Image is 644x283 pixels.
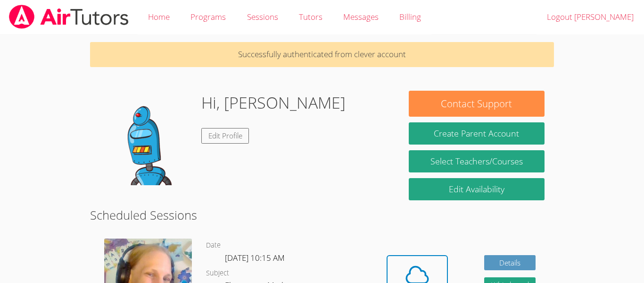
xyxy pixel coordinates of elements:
p: Successfully authenticated from clever account [90,42,554,67]
span: Messages [343,11,379,22]
dt: Subject [206,267,229,279]
span: [DATE] 10:15 AM [225,252,285,263]
h2: Scheduled Sessions [90,206,554,224]
button: Create Parent Account [409,122,545,145]
img: default.png [99,91,194,185]
a: Edit Profile [201,128,249,144]
h1: Hi, [PERSON_NAME] [201,91,346,115]
button: Contact Support [409,91,545,117]
dt: Date [206,240,221,251]
a: Details [484,255,536,271]
img: airtutors_banner-c4298cdbf04f3fff15de1276eac7730deb9818008684d7c2e4769d2f7ddbe033.png [8,5,130,29]
a: Edit Availability [409,178,545,200]
a: Select Teachers/Courses [409,150,545,172]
